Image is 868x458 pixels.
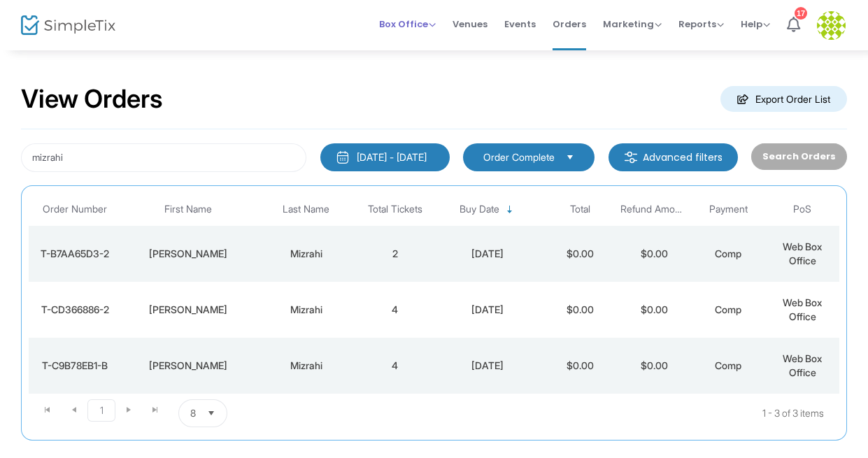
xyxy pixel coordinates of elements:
[164,203,212,215] span: First Name
[358,338,432,394] td: 4
[715,359,741,371] span: Comp
[124,247,251,261] div: Jennifer
[715,303,741,315] span: Comp
[783,352,822,378] span: Web Box Office
[29,193,839,394] div: Data table
[32,247,118,261] div: T-B7AA65D3-2
[43,203,107,215] span: Order Number
[603,17,662,31] span: Marketing
[795,7,807,20] div: 17
[483,150,555,164] span: Order Complete
[87,399,115,422] span: Page 1
[436,247,540,261] div: 9/4/2025
[504,204,515,215] span: Sortable
[624,150,638,164] img: filter
[379,17,436,31] span: Box Office
[460,203,499,215] span: Buy Date
[436,303,540,317] div: 9/3/2025
[709,203,748,215] span: Payment
[201,400,221,427] button: Select
[609,143,738,171] m-button: Advanced filters
[358,282,432,338] td: 4
[320,143,450,171] button: [DATE] - [DATE]
[553,6,586,42] span: Orders
[258,247,355,261] div: Mizrahi
[190,406,196,420] span: 8
[258,303,355,317] div: Mizrahi
[543,338,618,394] td: $0.00
[617,193,691,226] th: Refund Amount
[358,193,432,226] th: Total Tickets
[793,203,811,215] span: PoS
[678,17,724,31] span: Reports
[367,399,824,427] kendo-pager-info: 1 - 3 of 3 items
[543,226,618,282] td: $0.00
[436,359,540,373] div: 9/3/2025
[32,359,118,373] div: T-C9B78EB1-B
[617,338,691,394] td: $0.00
[336,150,350,164] img: monthly
[617,226,691,282] td: $0.00
[124,359,251,373] div: Jennifer
[543,282,618,338] td: $0.00
[504,6,536,42] span: Events
[543,193,618,226] th: Total
[283,203,329,215] span: Last Name
[32,303,118,317] div: T-CD366886-2
[358,226,432,282] td: 2
[783,296,822,322] span: Web Box Office
[21,84,163,115] h2: View Orders
[560,150,580,165] button: Select
[741,17,770,31] span: Help
[783,241,822,266] span: Web Box Office
[258,359,355,373] div: Mizrahi
[357,150,427,164] div: [DATE] - [DATE]
[124,303,251,317] div: Jennifer
[453,6,488,42] span: Venues
[21,143,306,172] input: Search by name, email, phone, order number, ip address, or last 4 digits of card
[715,248,741,259] span: Comp
[617,282,691,338] td: $0.00
[720,86,847,112] m-button: Export Order List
